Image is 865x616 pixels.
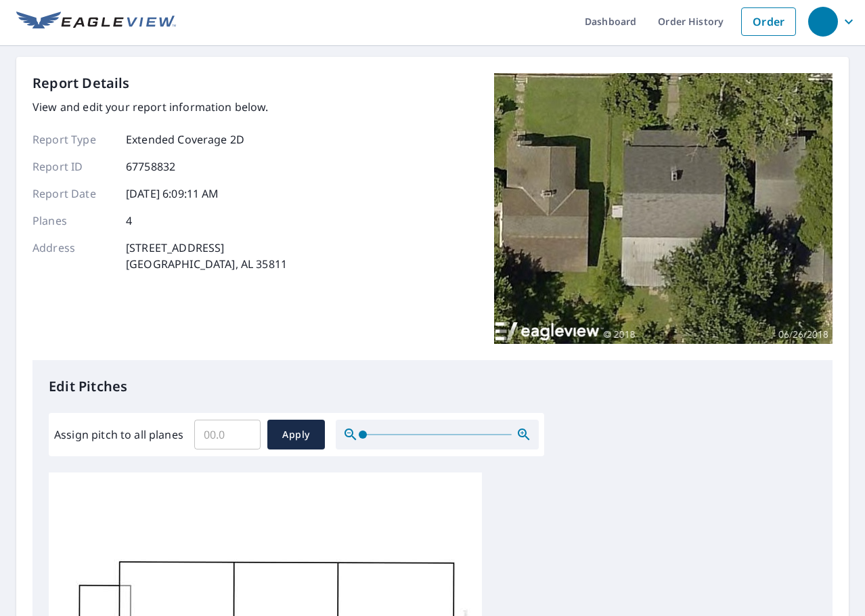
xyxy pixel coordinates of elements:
a: Order [741,7,796,36]
p: Report Details [32,73,130,93]
p: Report Date [32,185,114,202]
p: 67758832 [126,158,175,175]
img: EV Logo [16,12,176,32]
p: Report ID [32,158,114,175]
label: Assign pitch to all planes [54,426,183,443]
p: Edit Pitches [49,376,816,397]
button: Apply [267,420,325,449]
p: Address [32,240,114,272]
p: 4 [126,213,132,229]
p: Report Type [32,131,114,148]
p: View and edit your report information below. [32,99,287,115]
p: [DATE] 6:09:11 AM [126,185,219,202]
p: Extended Coverage 2D [126,131,244,148]
img: Top image [494,73,833,344]
input: 00.0 [194,416,261,454]
p: [STREET_ADDRESS] [GEOGRAPHIC_DATA], AL 35811 [126,240,287,272]
span: Apply [278,426,314,443]
p: Planes [32,213,114,229]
